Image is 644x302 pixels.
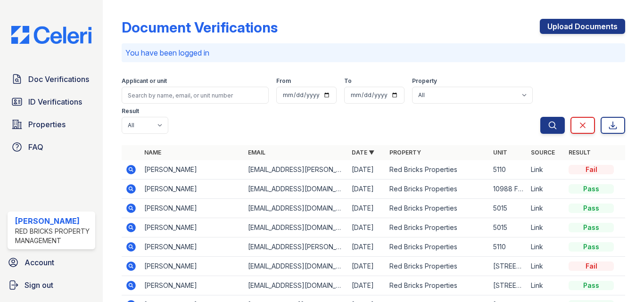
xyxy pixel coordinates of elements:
[386,276,489,295] td: Red Bricks Properties
[125,47,621,58] p: You have been logged in
[344,77,352,85] label: To
[8,92,95,111] a: ID Verifications
[25,257,54,268] span: Account
[15,215,91,227] div: [PERSON_NAME]
[8,115,95,134] a: Properties
[276,77,291,85] label: From
[352,149,374,156] a: Date ▼
[28,119,66,130] span: Properties
[144,149,161,156] a: Name
[4,26,99,44] img: CE_Logo_Blue-a8612792a0a2168367f1c8372b55b34899dd931a85d93a1a3d3e32e68fde9ad4.png
[348,180,386,199] td: [DATE]
[386,199,489,218] td: Red Bricks Properties
[412,77,437,85] label: Property
[25,279,53,291] span: Sign out
[122,107,139,115] label: Result
[140,257,244,276] td: [PERSON_NAME]
[489,257,527,276] td: [STREET_ADDRESS][PERSON_NAME]
[540,19,625,34] a: Upload Documents
[569,261,614,271] div: Fail
[527,160,565,180] td: Link
[527,257,565,276] td: Link
[28,73,89,85] span: Doc Verifications
[527,218,565,237] td: Link
[489,218,527,237] td: 5015
[527,276,565,295] td: Link
[140,180,244,199] td: [PERSON_NAME]
[527,237,565,257] td: Link
[244,199,348,218] td: [EMAIL_ADDRESS][DOMAIN_NAME]
[140,160,244,180] td: [PERSON_NAME]
[348,218,386,237] td: [DATE]
[489,180,527,199] td: 10988 Flyreel Pl
[489,199,527,218] td: 5015
[489,160,527,180] td: 5110
[140,237,244,257] td: [PERSON_NAME]
[28,141,43,153] span: FAQ
[569,223,614,232] div: Pass
[527,180,565,199] td: Link
[244,180,348,199] td: [EMAIL_ADDRESS][DOMAIN_NAME]
[4,253,99,272] a: Account
[489,237,527,257] td: 5110
[244,257,348,276] td: [EMAIL_ADDRESS][DOMAIN_NAME]
[569,204,614,213] div: Pass
[140,276,244,295] td: [PERSON_NAME]
[244,237,348,257] td: [EMAIL_ADDRESS][PERSON_NAME][DOMAIN_NAME]
[122,19,278,36] div: Document Verifications
[348,199,386,218] td: [DATE]
[122,87,269,104] input: Search by name, email, or unit number
[140,218,244,237] td: [PERSON_NAME]
[386,257,489,276] td: Red Bricks Properties
[527,199,565,218] td: Link
[386,218,489,237] td: Red Bricks Properties
[569,165,614,174] div: Fail
[569,242,614,252] div: Pass
[389,149,421,156] a: Property
[489,276,527,295] td: [STREET_ADDRESS]
[493,149,507,156] a: Unit
[348,257,386,276] td: [DATE]
[244,276,348,295] td: [EMAIL_ADDRESS][DOMAIN_NAME]
[348,276,386,295] td: [DATE]
[569,281,614,290] div: Pass
[386,237,489,257] td: Red Bricks Properties
[244,218,348,237] td: [EMAIL_ADDRESS][DOMAIN_NAME]
[569,184,614,194] div: Pass
[348,160,386,180] td: [DATE]
[248,149,265,156] a: Email
[244,160,348,180] td: [EMAIL_ADDRESS][PERSON_NAME][DOMAIN_NAME]
[4,276,99,294] a: Sign out
[531,149,555,156] a: Source
[8,138,95,156] a: FAQ
[122,77,167,85] label: Applicant or unit
[15,227,91,245] div: Red Bricks Property Management
[8,70,95,89] a: Doc Verifications
[140,199,244,218] td: [PERSON_NAME]
[569,149,591,156] a: Result
[28,96,82,107] span: ID Verifications
[386,160,489,180] td: Red Bricks Properties
[386,180,489,199] td: Red Bricks Properties
[348,237,386,257] td: [DATE]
